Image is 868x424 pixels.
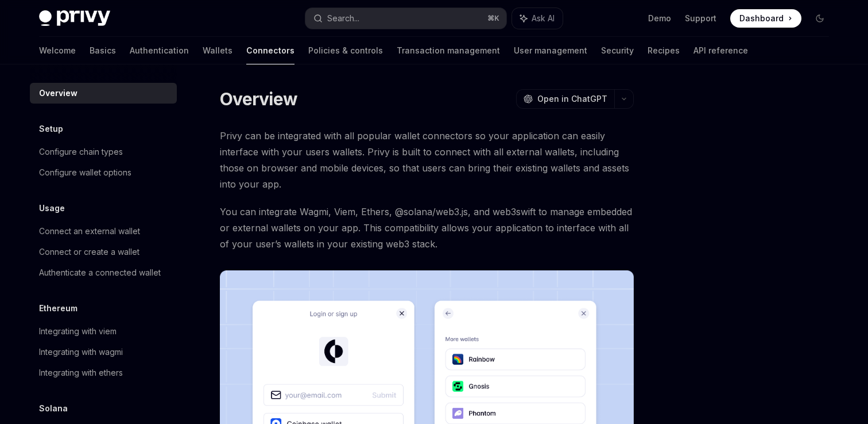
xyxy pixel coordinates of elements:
h5: Solana [39,402,68,415]
a: Welcome [39,37,76,64]
a: Dashboard [730,9,801,28]
div: Integrating with ethers [39,366,123,380]
a: User management [514,37,587,64]
a: Integrating with viem [30,321,177,342]
h1: Overview [220,89,297,109]
span: Ask AI [532,13,555,24]
a: Authenticate a connected wallet [30,262,177,283]
a: Configure chain types [30,142,177,162]
span: Dashboard [739,13,784,24]
button: Search...⌘K [305,8,506,29]
img: dark logo [39,10,110,26]
div: Integrating with wagmi [39,345,123,359]
a: Demo [648,13,671,24]
span: Privy can be integrated with all popular wallet connectors so your application can easily interfa... [220,128,634,192]
span: You can integrate Wagmi, Viem, Ethers, @solana/web3.js, and web3swift to manage embedded or exter... [220,204,634,252]
a: Connect or create a wallet [30,242,177,262]
a: Integrating with wagmi [30,342,177,362]
a: Security [601,37,634,64]
div: Integrating with viem [39,324,117,338]
a: Overview [30,83,177,104]
a: Support [685,13,716,24]
a: Policies & controls [308,37,383,64]
div: Configure wallet options [39,166,131,179]
a: Connectors [246,37,294,64]
button: Ask AI [512,8,563,29]
div: Configure chain types [39,145,123,159]
h5: Ethereum [39,301,77,315]
div: Search... [327,12,359,25]
h5: Usage [39,201,65,215]
span: Open in ChatGPT [537,93,607,105]
div: Connect or create a wallet [39,245,139,259]
a: Integrating with ethers [30,362,177,383]
h5: Setup [39,122,63,136]
a: API reference [693,37,748,64]
span: ⌘ K [487,14,499,23]
a: Authentication [130,37,189,64]
div: Authenticate a connected wallet [39,266,161,280]
a: Basics [90,37,116,64]
a: Connect an external wallet [30,221,177,242]
div: Overview [39,86,77,100]
div: Connect an external wallet [39,224,140,238]
a: Wallets [203,37,232,64]
a: Configure wallet options [30,162,177,183]
button: Open in ChatGPT [516,89,614,109]
button: Toggle dark mode [811,9,829,28]
a: Recipes [648,37,680,64]
a: Transaction management [397,37,500,64]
